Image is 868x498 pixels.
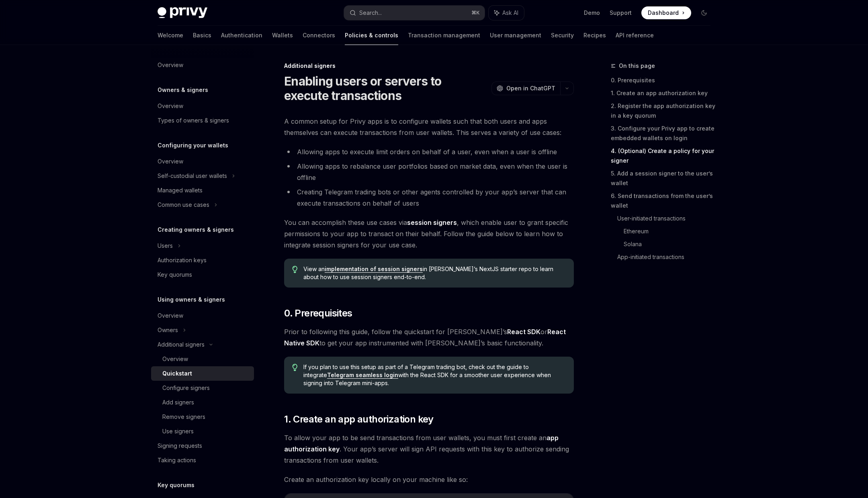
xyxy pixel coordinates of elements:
[158,85,208,95] h5: Owners & signers
[619,61,655,71] span: On this page
[158,200,209,210] div: Common use cases
[491,82,560,95] button: Open in ChatGPT
[345,26,398,45] a: Policies & controls
[611,87,717,100] a: 1. Create an app authorization key
[284,161,574,183] li: Allowing apps to rebalance user portfolios based on market data, even when the user is offline
[158,325,178,335] div: Owners
[158,141,228,150] h5: Configuring your wallets
[641,6,691,19] a: Dashboard
[284,186,574,209] li: Creating Telegram trading bots or other agents controlled by your app’s server that can execute t...
[151,424,254,439] a: Use signers
[617,251,717,263] a: App-initiated transactions
[611,167,717,190] a: 5. Add a session signer to the user’s wallet
[284,474,574,485] span: Create an authorization key locally on your machine like so:
[151,352,254,366] a: Overview
[158,270,192,280] div: Key quorums
[502,9,518,17] span: Ask AI
[583,26,606,45] a: Recipes
[584,9,600,17] a: Demo
[648,9,679,17] span: Dashboard
[610,9,632,17] a: Support
[284,62,574,70] div: Additional signers
[490,26,541,45] a: User management
[284,432,574,466] span: To allow your app to be send transactions from user wallets, you must first create an . Your app’...
[151,183,254,198] a: Managed wallets
[327,371,398,379] a: Telegram seamless login
[162,398,194,407] div: Add signers
[506,84,555,92] span: Open in ChatGPT
[151,267,254,282] a: Key quorums
[616,26,654,45] a: API reference
[151,99,254,113] a: Overview
[158,101,183,111] div: Overview
[407,218,457,227] a: session signers
[151,113,254,128] a: Types of owners & signers
[284,116,574,138] span: A common setup for Privy apps is to configure wallets such that both users and apps themselves ca...
[611,122,717,145] a: 3. Configure your Privy app to create embedded wallets on login
[162,383,210,393] div: Configure signers
[303,26,335,45] a: Connectors
[158,225,234,235] h5: Creating owners & signers
[325,265,423,273] a: implementation of session signers
[471,10,480,16] span: ⌘ K
[303,265,566,281] span: View an in [PERSON_NAME]’s NextJS starter repo to learn about how to use session signers end-to-end.
[151,439,254,453] a: Signing requests
[158,455,196,465] div: Taking actions
[162,354,188,364] div: Overview
[158,241,173,251] div: Users
[151,410,254,424] a: Remove signers
[292,266,298,273] svg: Tip
[162,412,205,422] div: Remove signers
[617,212,717,225] a: User-initiated transactions
[151,395,254,410] a: Add signers
[611,74,717,87] a: 0. Prerequisites
[698,6,710,19] button: Toggle dark mode
[158,255,207,265] div: Authorization keys
[158,480,194,490] h5: Key quorums
[284,217,574,251] span: You can accomplish these use cases via , which enable user to grant specific permissions to your ...
[284,326,574,349] span: Prior to following this guide, follow the quickstart for [PERSON_NAME]’s or to get your app instr...
[151,253,254,267] a: Authorization keys
[158,295,225,304] h5: Using owners & signers
[221,26,262,45] a: Authentication
[284,413,434,426] span: 1. Create an app authorization key
[284,74,488,103] h1: Enabling users or servers to execute transactions
[193,26,211,45] a: Basics
[158,60,183,70] div: Overview
[624,225,717,238] a: Ethereum
[344,6,485,20] button: Search...⌘K
[158,311,183,320] div: Overview
[162,369,192,378] div: Quickstart
[158,186,203,195] div: Managed wallets
[611,145,717,167] a: 4. (Optional) Create a policy for your signer
[551,26,574,45] a: Security
[507,328,540,336] a: React SDK
[624,238,717,251] a: Solana
[284,146,574,157] li: Allowing apps to execute limit orders on behalf of a user, even when a user is offline
[408,26,480,45] a: Transaction management
[151,154,254,169] a: Overview
[611,190,717,212] a: 6. Send transactions from the user’s wallet
[158,171,227,181] div: Self-custodial user wallets
[158,340,205,349] div: Additional signers
[158,441,202,451] div: Signing requests
[151,58,254,72] a: Overview
[151,308,254,323] a: Overview
[151,381,254,395] a: Configure signers
[359,8,382,18] div: Search...
[162,427,194,436] div: Use signers
[292,364,298,371] svg: Tip
[303,363,566,387] span: If you plan to use this setup as part of a Telegram trading bot, check out the guide to integrate...
[611,100,717,122] a: 2. Register the app authorization key in a key quorum
[158,26,183,45] a: Welcome
[489,6,524,20] button: Ask AI
[151,453,254,467] a: Taking actions
[284,307,352,320] span: 0. Prerequisites
[272,26,293,45] a: Wallets
[158,157,183,166] div: Overview
[151,366,254,381] a: Quickstart
[158,7,207,18] img: dark logo
[158,116,229,125] div: Types of owners & signers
